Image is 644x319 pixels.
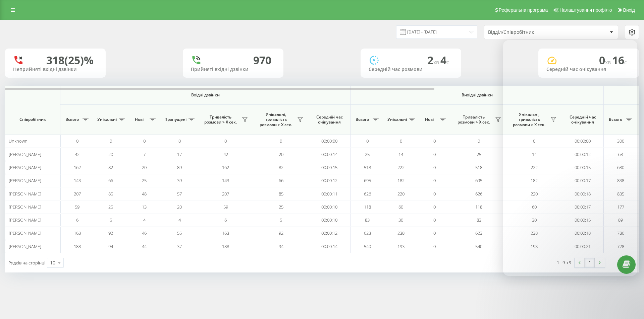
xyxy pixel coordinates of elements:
span: 626 [364,191,371,197]
span: 46 [142,230,147,236]
span: 42 [223,151,228,157]
span: 0 [433,151,436,157]
span: 44 [142,243,147,249]
span: 89 [177,164,182,170]
span: 540 [475,243,482,249]
span: 94 [108,243,113,249]
span: 0 [433,230,436,236]
span: Вхідні дзвінки [78,92,333,98]
span: 83 [365,217,370,223]
span: 13 [142,204,147,210]
span: 57 [177,191,182,197]
span: 0 [433,217,436,223]
span: 162 [222,164,229,170]
span: 66 [279,177,283,183]
span: Unknown [9,138,28,144]
div: 970 [253,54,271,67]
span: 163 [222,230,229,236]
span: 25 [477,151,481,157]
td: 00:00:14 [309,240,351,253]
span: 85 [108,191,113,197]
span: 6 [224,217,227,223]
td: 00:00:12 [309,174,351,187]
td: 00:00:14 [309,148,351,161]
span: 0 [178,138,181,144]
span: 207 [74,191,81,197]
span: 60 [398,204,403,210]
span: Вихід [623,7,635,13]
span: [PERSON_NAME] [9,243,41,249]
span: 0 [110,138,112,144]
div: 10 [50,259,55,266]
span: Середній час очікування [314,114,345,125]
span: [PERSON_NAME] [9,204,41,210]
span: [PERSON_NAME] [9,217,41,223]
span: 82 [108,164,113,170]
span: 59 [223,204,228,210]
span: 143 [74,177,81,183]
td: 00:00:12 [309,227,351,240]
div: Відділ/Співробітник [488,29,568,35]
div: 318 (25)% [46,54,94,67]
span: 48 [142,191,147,197]
span: 220 [397,191,405,197]
span: 83 [477,217,481,223]
span: 626 [475,191,482,197]
span: 188 [74,243,81,249]
span: 143 [222,177,229,183]
td: 00:00:10 [309,201,351,214]
span: 37 [177,243,182,249]
span: 25 [365,151,370,157]
span: 82 [279,164,283,170]
iframe: Intercom live chat [503,40,637,276]
span: 39 [177,177,182,183]
span: Налаштування профілю [559,7,612,13]
span: 188 [222,243,229,249]
span: 6 [76,217,78,223]
span: 25 [279,204,283,210]
td: 00:00:10 [309,214,351,227]
span: Тривалість розмови > Х сек. [454,114,493,125]
span: 238 [397,230,405,236]
span: c [446,59,449,66]
span: 695 [364,177,371,183]
span: 4 [440,53,449,67]
span: 207 [222,191,229,197]
div: Прийняті вхідні дзвінки [191,67,275,72]
span: 20 [279,151,283,157]
span: Пропущені [164,117,186,122]
span: Рядків на сторінці [8,260,45,266]
span: [PERSON_NAME] [9,164,41,170]
span: 118 [364,204,371,210]
span: Всього [64,117,80,122]
span: 0 [366,138,369,144]
span: 4 [143,217,146,223]
span: 20 [108,151,113,157]
span: 30 [398,217,403,223]
span: 55 [177,230,182,236]
td: 00:00:00 [309,135,351,148]
span: 0 [433,164,436,170]
span: 25 [108,204,113,210]
span: Реферальна програма [499,7,548,13]
span: 4 [178,217,181,223]
span: Тривалість розмови > Х сек. [201,114,240,125]
span: 7 [143,151,146,157]
span: 2 [427,53,440,67]
span: 0 [433,177,436,183]
span: 623 [475,230,482,236]
span: 222 [397,164,405,170]
span: 94 [279,243,283,249]
span: 540 [364,243,371,249]
span: 25 [142,177,147,183]
span: 182 [397,177,405,183]
span: 0 [433,138,436,144]
span: хв [433,59,440,66]
span: 0 [433,204,436,210]
span: 92 [279,230,283,236]
span: Вихідні дзвінки [366,92,588,98]
span: Унікальні [97,117,117,122]
span: 42 [75,151,79,157]
span: 59 [75,204,79,210]
span: 85 [279,191,283,197]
